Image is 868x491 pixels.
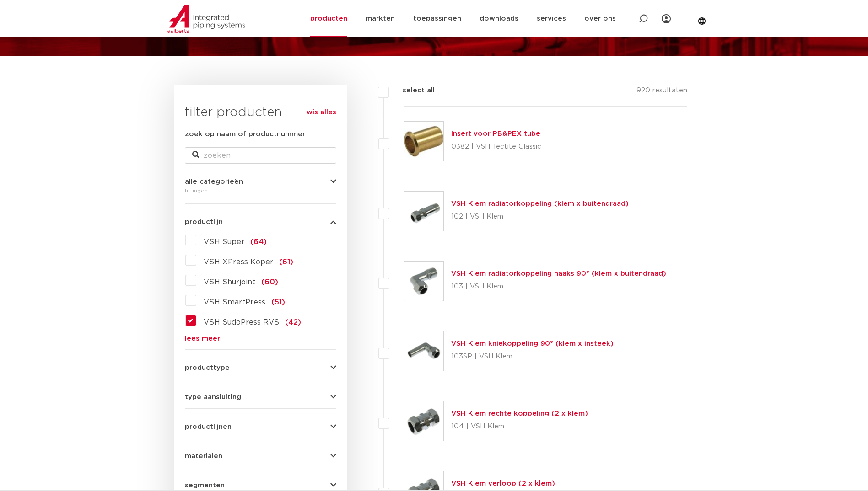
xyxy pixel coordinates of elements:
button: productlijnen [185,423,336,430]
span: (51) [271,299,285,306]
span: segmenten [185,482,225,489]
img: Thumbnail for VSH Klem radiatorkoppeling (klem x buitendraad) [404,192,443,231]
span: type aansluiting [185,394,241,400]
button: alle categorieën [185,178,336,185]
span: (61) [279,258,293,266]
span: VSH Super [204,238,244,245]
label: select all [389,85,435,96]
h3: filter producten [185,103,336,122]
span: VSH SmartPress [204,299,265,306]
a: wis alles [307,107,336,118]
input: zoeken [185,147,336,164]
span: (60) [261,278,278,286]
p: 0382 | VSH Tectite Classic [451,139,541,154]
span: VSH XPress Koper [204,258,273,266]
span: producttype [185,364,230,371]
p: 104 | VSH Klem [451,419,588,434]
button: materialen [185,453,336,459]
a: VSH Klem verloop (2 x klem) [451,480,555,487]
span: alle categorieën [185,178,243,185]
button: producttype [185,364,336,371]
img: Thumbnail for VSH Klem kniekoppeling 90° (klem x insteek) [404,331,443,371]
div: fittingen [185,185,336,196]
a: VSH Klem radiatorkoppeling (klem x buitendraad) [451,200,629,207]
span: materialen [185,453,222,459]
img: Thumbnail for Insert voor PB&PEX tube [404,122,443,161]
span: VSH SudoPress RVS [204,319,279,326]
span: productlijn [185,219,223,225]
span: VSH Shurjoint [204,278,255,286]
button: segmenten [185,482,336,489]
p: 920 resultaten [636,85,687,99]
span: productlijnen [185,423,232,430]
p: 102 | VSH Klem [451,209,629,224]
span: (64) [250,238,267,245]
a: Insert voor PB&PEX tube [451,130,540,137]
p: 103SP | VSH Klem [451,349,614,364]
button: type aansluiting [185,394,336,400]
label: zoek op naam of productnummer [185,129,305,140]
a: VSH Klem radiatorkoppeling haaks 90° (klem x buitendraad) [451,270,666,277]
button: productlijn [185,219,336,225]
a: VSH Klem kniekoppeling 90° (klem x insteek) [451,340,614,347]
img: Thumbnail for VSH Klem rechte koppeling (2 x klem) [404,401,443,441]
img: Thumbnail for VSH Klem radiatorkoppeling haaks 90° (klem x buitendraad) [404,262,443,301]
a: lees meer [185,335,336,342]
p: 103 | VSH Klem [451,279,666,294]
a: VSH Klem rechte koppeling (2 x klem) [451,410,588,417]
span: (42) [285,319,301,326]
